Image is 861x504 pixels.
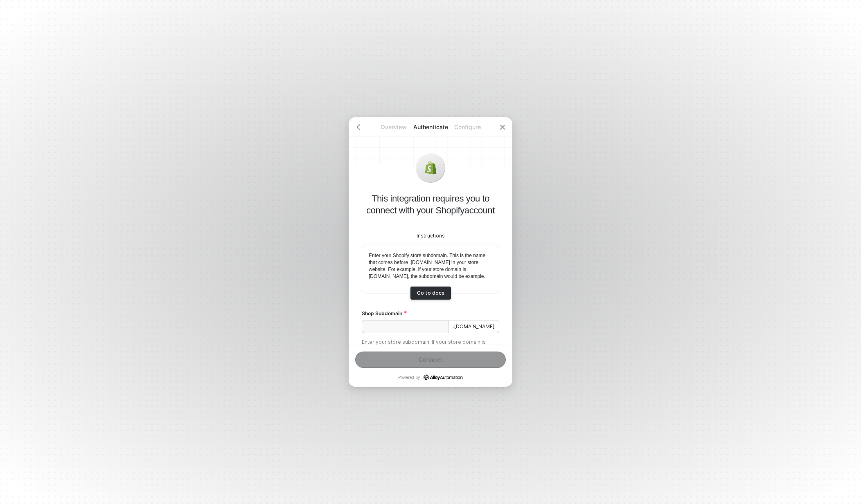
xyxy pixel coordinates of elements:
button: Connect [355,352,506,368]
p: Enter your Shopify store subdomain. This is the name that comes before .[DOMAIN_NAME] in your sto... [369,252,492,280]
p: Configure [449,123,486,131]
span: icon-close [499,124,506,130]
p: Authenticate [412,123,449,131]
div: Enter your store subdomain. If your store domain is [DOMAIN_NAME], the subdomain would be example. [362,339,499,353]
div: Go to docs [417,290,444,296]
div: Instructions [362,233,499,240]
span: .[DOMAIN_NAME] [449,320,499,333]
input: Shop Subdomain [362,320,449,333]
label: Shop Subdomain [362,310,499,317]
p: This integration requires you to connect with your Shopify account [362,193,499,216]
img: icon [424,161,437,175]
a: Go to docs [410,287,451,300]
p: Overview [375,123,412,131]
p: Powered by [398,374,463,380]
a: icon-success [424,374,463,380]
span: icon-arrow-left [355,124,362,130]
